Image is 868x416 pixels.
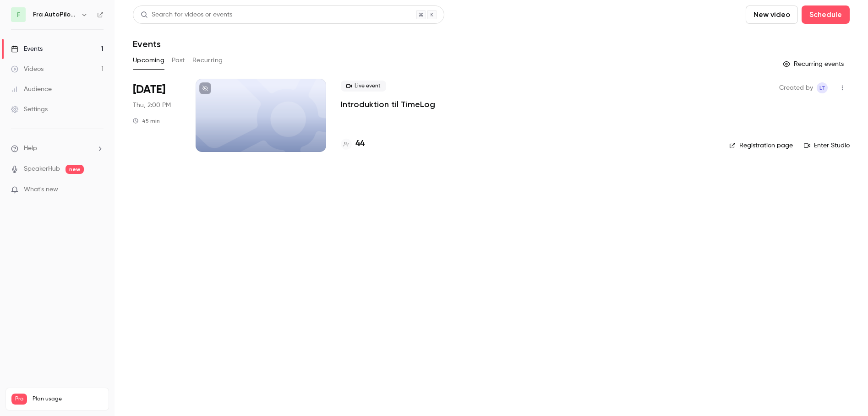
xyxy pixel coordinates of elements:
span: [DATE] [133,82,165,97]
span: Thu, 2:00 PM [133,101,171,110]
button: Recurring [192,53,223,68]
iframe: Noticeable Trigger [93,186,104,194]
span: Plan usage [33,395,103,403]
div: Events [11,44,43,54]
span: What's new [24,185,58,194]
button: New video [746,5,798,24]
span: new [66,165,84,174]
div: Settings [11,105,48,114]
div: Audience [11,85,52,94]
button: Recurring events [779,57,850,71]
h6: Fra AutoPilot til TimeLog [33,10,77,19]
button: Upcoming [133,53,164,68]
span: LT [819,82,825,93]
span: Pro [11,394,27,405]
div: Videos [11,65,44,74]
div: Search for videos or events [141,10,232,20]
div: Sep 25 Thu, 2:00 PM (Europe/Berlin) [133,79,181,152]
span: Live event [341,81,386,92]
a: SpeakerHub [24,164,60,174]
a: Introduktion til TimeLog [341,99,435,110]
span: Created by [779,82,813,93]
span: F [17,10,20,20]
h1: Events [133,38,161,49]
span: Lucaas Taxgaard [817,82,828,93]
div: 45 min [133,117,160,124]
a: Registration page [729,141,793,150]
button: Schedule [802,5,850,24]
a: 44 [341,138,365,150]
button: Past [172,53,185,68]
span: Help [24,144,37,153]
li: help-dropdown-opener [11,144,104,153]
a: Enter Studio [804,141,850,150]
h4: 44 [355,138,365,150]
